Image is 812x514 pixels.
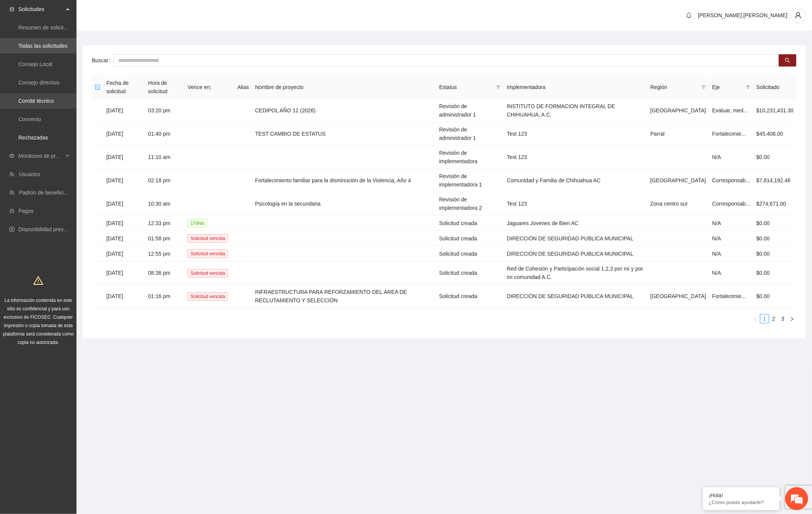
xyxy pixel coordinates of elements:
span: Región [650,83,698,91]
td: 12:33 pm [145,216,184,231]
td: N/A [709,261,753,285]
td: [GEOGRAPHIC_DATA] [647,169,709,192]
span: filter [495,81,502,93]
td: DIRECCIÓN DE SEGURIDAD PUBLICA MUNICIPAL [504,246,647,261]
th: Fecha de solicitud [103,76,145,99]
td: Test 123 [504,146,647,169]
td: 11:10 am [145,146,184,169]
span: warning [33,276,43,285]
td: Revisión de implementadora 1 [436,169,504,192]
a: Consejo directivo [18,79,59,86]
td: Revisión de implementadora [436,146,504,169]
td: Comunidad y Familia de Chihuahua AC [504,169,647,192]
label: Buscar [92,54,114,66]
td: Revisión de implementadora 2 [436,192,504,216]
span: Solicitud vencida [187,269,228,277]
td: $0.00 [753,231,797,246]
td: Solicitud creada [436,261,504,285]
td: [DATE] [103,169,145,192]
button: search [779,54,796,66]
span: Corresponsab... [712,177,750,183]
td: Revisión de administrador 1 [436,122,504,146]
span: Corresponsab... [712,201,750,207]
td: $0.00 [753,261,797,285]
td: $274,671.00 [753,192,797,216]
td: [GEOGRAPHIC_DATA] [647,285,709,308]
span: filter [496,85,501,89]
li: Next Page [788,314,797,323]
th: Implementadora [504,76,647,99]
td: Solicitud creada [436,285,504,308]
td: 02:18 pm [145,169,184,192]
span: minus-square [95,84,100,90]
button: right [788,314,797,323]
span: Solicitud vencida [187,292,228,301]
td: [DATE] [103,122,145,146]
td: 01:58 pm [145,231,184,246]
td: $0.00 [753,246,797,261]
a: Comité técnico [18,98,54,104]
a: Rechazadas [18,135,48,141]
td: [DATE] [103,216,145,231]
td: [DATE] [103,285,145,308]
td: Psicología en la secundaria [252,192,436,216]
td: Revisión de administrador 1 [436,99,504,122]
a: Disponibilidad presupuestal [18,226,84,232]
th: Solicitado [753,76,797,99]
td: $45,406.00 [753,122,797,146]
td: N/A [709,246,753,261]
td: $0.00 [753,285,797,308]
span: user [791,12,805,19]
span: 17 día s [187,219,207,227]
textarea: Escriba su mensaje y pulse “Intro” [4,209,146,235]
span: Eje [712,83,743,91]
th: Hora de solicitud [145,76,184,99]
td: 12:55 pm [145,246,184,261]
td: Red de Cohesión y Participación social 1,2,3 por mí y por mí comunidad A.C. [504,261,647,285]
td: Jaguares Jovenes de Bien AC [504,216,647,231]
td: Fortalecimiento familiar para la disminución de la Violencia, Año 4 [252,169,436,192]
a: Padrón de beneficiarios [19,190,75,196]
td: 08:36 pm [145,261,184,285]
a: Convenio [18,116,41,122]
span: Solicitud vencida [187,234,228,243]
td: N/A [709,146,753,169]
button: user [791,8,806,23]
span: Solicitudes [18,2,63,17]
button: left [751,314,760,323]
td: Test 123 [504,122,647,146]
p: ¿Cómo puedo ayudarte? [709,499,774,505]
span: search [785,58,790,64]
a: 2 [770,315,778,323]
td: Zona centro sur [647,192,709,216]
td: [DATE] [103,261,145,285]
span: bell [683,12,695,18]
td: [DATE] [103,99,145,122]
td: 10:30 am [145,192,184,216]
span: Monitoreo de proyectos [18,148,63,164]
td: CEDIPOL AÑO 12 (2026) [252,99,436,122]
li: 3 [778,314,788,323]
span: filter [701,85,706,89]
a: 3 [779,315,787,323]
span: filter [700,81,708,93]
span: filter [744,81,752,93]
span: Estatus [439,83,493,91]
td: Solicitud creada [436,231,504,246]
td: [DATE] [103,246,145,261]
td: $0.00 [753,146,797,169]
td: 03:20 pm [145,99,184,122]
th: Vence en: [184,76,234,99]
span: inbox [9,6,15,12]
a: Usuarios [19,171,40,177]
td: N/A [709,231,753,246]
span: left [753,317,758,321]
span: Solicitud vencida [187,250,228,258]
td: [DATE] [103,146,145,169]
td: DIRECCIÓN DE SEGURIDAD PUBLICA MUNICIPAL [504,231,647,246]
a: 1 [760,315,769,323]
td: [GEOGRAPHIC_DATA] [647,99,709,122]
a: Pagos [18,208,34,214]
td: [DATE] [103,192,145,216]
